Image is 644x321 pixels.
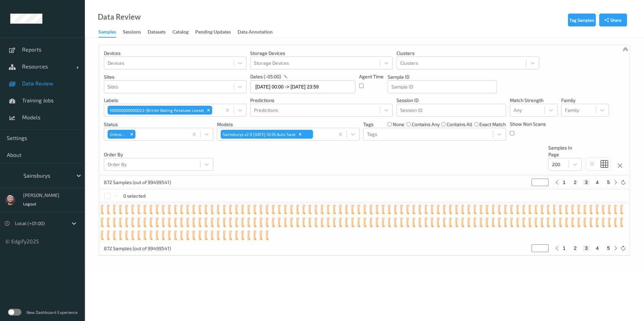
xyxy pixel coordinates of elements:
[479,121,506,128] label: exact match
[397,50,539,57] p: Clusters
[412,121,440,128] label: contains any
[108,106,205,115] div: 100000000000022 (British Baking Potatoes Loose)
[104,179,171,186] p: 872 Samples (out of 99499541)
[561,97,609,104] p: Family
[363,121,373,128] p: Tags
[250,50,393,57] p: Storage Devices
[128,130,135,139] div: Remove Unknown
[104,121,213,128] p: Status
[238,27,279,37] a: Data Annotation
[359,73,384,80] p: Agent Time
[104,151,213,158] p: Order By
[108,130,128,139] div: Unknown
[397,97,506,104] p: Session ID
[296,130,304,139] div: Remove Sainsburys v2.9 2025-08-04 10:55 Auto Save
[583,245,590,251] button: 3
[98,14,141,20] div: Data Review
[195,28,231,37] div: Pending Updates
[561,245,568,251] button: 1
[205,106,212,115] div: Remove 100000000000022 (British Baking Potatoes Loose)
[605,179,612,185] button: 5
[568,14,596,26] button: Tag Samples
[393,121,404,128] label: none
[572,245,579,251] button: 2
[217,121,360,128] p: Models
[123,28,141,37] div: Sessions
[388,74,497,80] p: Sample ID
[605,245,612,251] button: 5
[195,27,238,37] a: Pending Updates
[98,28,116,38] div: Samples
[510,97,557,104] p: Match Strength
[548,144,582,158] p: Samples In Page
[148,28,166,37] div: Datasets
[104,50,246,57] p: Devices
[250,97,393,104] p: Predictions
[104,97,246,104] p: labels
[572,179,579,185] button: 2
[583,179,590,185] button: 3
[148,27,172,37] a: Datasets
[447,121,472,128] label: contains all
[250,73,281,80] p: dates (-05:00)
[594,245,601,251] button: 4
[123,193,146,199] p: 0 selected
[221,130,296,139] div: Sainsburys v2.9 [DATE] 10:55 Auto Save
[104,245,171,252] p: 872 Samples (out of 99499541)
[98,27,123,38] a: Samples
[123,27,148,37] a: Sessions
[510,121,546,127] p: Show Non Scans
[172,27,195,37] a: Catalog
[561,179,568,185] button: 1
[599,14,627,26] button: Share
[594,179,601,185] button: 4
[238,28,273,37] div: Data Annotation
[104,74,246,80] p: Sites
[172,28,188,37] div: Catalog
